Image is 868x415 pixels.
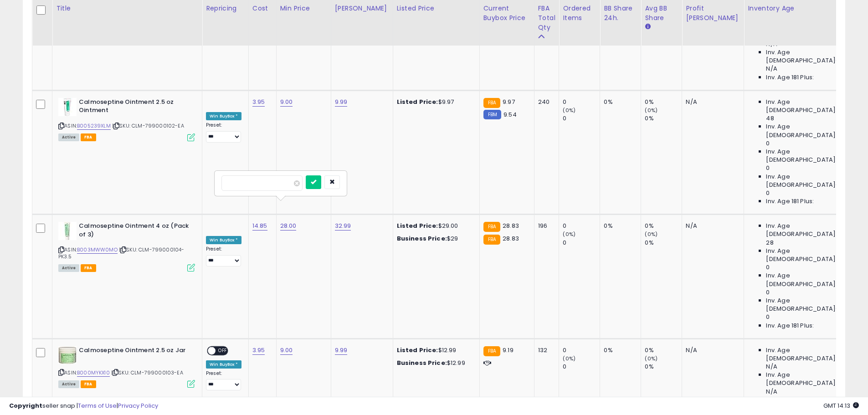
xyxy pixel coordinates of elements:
span: Inv. Age [DEMOGRAPHIC_DATA]: [766,123,849,139]
div: 0% [645,346,682,354]
span: 28.83 [503,234,519,243]
div: 0 [563,363,600,371]
b: Business Price: [397,234,447,243]
div: Inventory Age [748,4,853,13]
div: 240 [538,98,552,106]
a: 3.95 [252,97,265,107]
small: (0%) [645,355,657,362]
div: 0% [604,222,634,230]
span: 28.83 [503,221,519,230]
span: | SKU: CLM-799000103-EA [111,369,183,376]
span: | SKU: CLM-799000104-PK3.5 [58,246,184,260]
span: Inv. Age [DEMOGRAPHIC_DATA]-180: [766,173,849,189]
span: Inv. Age 181 Plus: [766,197,814,205]
a: 28.00 [280,221,297,231]
div: Avg BB Share [645,4,678,23]
div: $12.99 [397,359,473,367]
a: 14.85 [252,221,267,231]
div: N/A [686,222,737,230]
span: N/A [766,65,777,73]
a: Privacy Policy [118,401,158,410]
small: Avg BB Share. [645,23,650,31]
div: Preset: [206,246,241,266]
div: 0% [604,98,634,106]
div: 0 [563,346,600,354]
div: 0 [563,98,600,106]
a: 9.00 [280,346,293,355]
a: B005239XLM [77,122,111,130]
div: 0% [604,346,634,354]
span: N/A [766,388,777,396]
small: (0%) [645,231,657,238]
div: Current Buybox Price [483,4,530,23]
img: 31n4wTFvddL._SL40_.jpg [58,98,77,116]
span: 28 [766,239,773,247]
span: OFF [216,347,230,354]
span: 0 [766,189,770,197]
div: Title [56,4,198,13]
div: 0% [645,222,682,230]
img: 41U+ENrbOSL._SL40_.jpg [58,222,77,240]
div: 0% [645,239,682,247]
small: (0%) [563,107,575,114]
div: ASIN: [58,98,195,140]
b: Listed Price: [397,346,438,354]
span: All listings currently available for purchase on Amazon [58,380,79,388]
span: 9.54 [503,110,517,119]
div: 132 [538,346,552,354]
small: FBA [483,222,500,232]
span: Inv. Age [DEMOGRAPHIC_DATA]: [766,272,849,288]
span: 0 [766,164,770,172]
span: Inv. Age 181 Plus: [766,322,814,330]
div: ASIN: [58,222,195,271]
div: Preset: [206,122,241,143]
span: Inv. Age [DEMOGRAPHIC_DATA]: [766,222,849,238]
span: FBA [81,133,96,141]
a: 9.99 [335,346,348,355]
div: seller snap | | [9,402,158,410]
div: $29 [397,235,473,243]
span: N/A [766,363,777,371]
small: FBA [483,98,500,108]
span: Inv. Age [DEMOGRAPHIC_DATA]-180: [766,297,849,313]
div: N/A [686,346,737,354]
div: Win BuyBox * [206,236,241,244]
div: Ordered Items [563,4,596,23]
span: 2025-09-15 14:13 GMT [823,401,859,410]
div: Win BuyBox * [206,112,241,120]
small: (0%) [563,355,575,362]
small: (0%) [645,107,657,114]
div: N/A [686,98,737,106]
div: 0% [645,98,682,106]
span: Inv. Age [DEMOGRAPHIC_DATA]-180: [766,48,849,65]
span: 48 [766,114,774,123]
div: Preset: [206,370,241,391]
div: $12.99 [397,346,473,354]
small: FBA [483,346,500,356]
b: Calmoseptine Ointment 4 oz (Pack of 3) [79,222,190,241]
span: 0 [766,288,770,297]
div: Profit [PERSON_NAME] [686,4,740,23]
div: 0 [563,239,600,247]
div: 0% [645,363,682,371]
span: All listings currently available for purchase on Amazon [58,264,79,272]
a: B000MYKX10 [77,369,110,377]
div: BB Share 24h. [604,4,637,23]
span: 0 [766,139,770,148]
a: B003MWW0MO [77,246,118,254]
div: Min Price [280,4,327,13]
b: Business Price: [397,359,447,367]
a: 3.95 [252,346,265,355]
b: Listed Price: [397,97,438,106]
a: 32.99 [335,221,351,231]
div: ASIN: [58,346,195,387]
b: Listed Price: [397,221,438,230]
a: 9.00 [280,97,293,107]
a: Terms of Use [78,401,117,410]
div: 0 [563,114,600,123]
div: Win BuyBox * [206,360,241,369]
span: 9.97 [503,97,515,106]
div: 0 [563,222,600,230]
div: Repricing [206,4,245,13]
span: | SKU: CLM-799000102-EA [112,122,184,129]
